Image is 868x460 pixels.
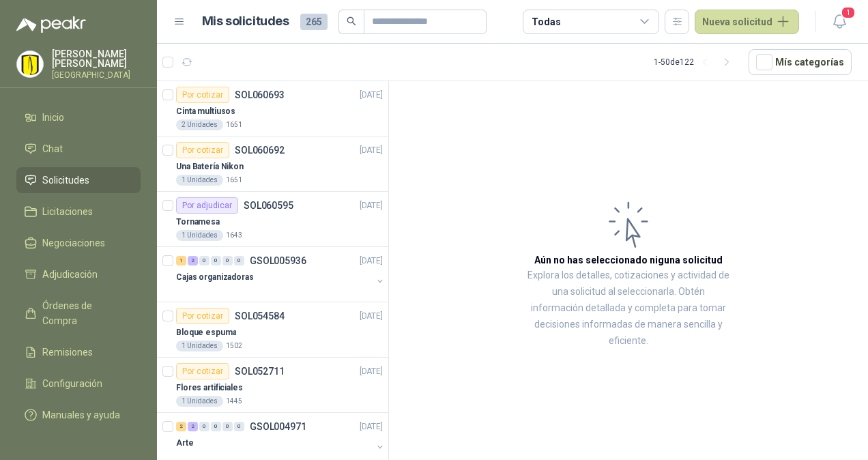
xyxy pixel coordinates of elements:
a: Por cotizarSOL052711[DATE] Flores artificiales1 Unidades1445 [157,358,388,413]
p: Tornamesa [176,216,220,229]
div: 1 - 50 de 122 [654,51,738,73]
div: 1 [176,256,186,265]
p: [DATE] [360,310,383,323]
p: SOL060595 [244,201,293,210]
span: Adjudicación [42,267,98,282]
p: [DATE] [360,420,383,433]
h3: Aún no has seleccionado niguna solicitud [534,253,723,268]
img: Logo peakr [16,16,86,33]
a: 1 2 0 0 0 0 GSOL005936[DATE] Cajas organizadoras [176,253,386,296]
p: SOL052711 [235,366,285,376]
p: Cinta multiusos [176,105,235,118]
p: Una Batería Nikon [176,160,244,173]
div: Por cotizar [176,142,229,158]
p: SOL060693 [235,90,285,100]
p: Explora los detalles, cotizaciones y actividad de una solicitud al seleccionarla. Obtén informaci... [525,268,732,349]
span: Licitaciones [42,204,93,219]
div: 1 Unidades [176,175,223,186]
p: [GEOGRAPHIC_DATA] [52,71,141,79]
p: [DATE] [360,365,383,378]
p: 1651 [226,119,242,130]
p: Cajas organizadoras [176,271,254,284]
p: 1445 [226,396,242,407]
div: 0 [234,422,244,431]
a: Por cotizarSOL060693[DATE] Cinta multiusos2 Unidades1651 [157,81,388,136]
a: Por cotizarSOL054584[DATE] Bloque espuma1 Unidades1502 [157,302,388,358]
div: 1 Unidades [176,396,223,407]
div: Por cotizar [176,308,229,324]
div: 0 [199,256,209,265]
div: 0 [222,256,233,265]
p: SOL054584 [235,311,285,321]
img: Company Logo [17,51,43,77]
p: GSOL005936 [250,256,306,265]
div: 1 Unidades [176,230,223,241]
div: 0 [234,256,244,265]
p: SOL060692 [235,145,285,155]
span: Manuales y ayuda [42,407,120,422]
a: Solicitudes [16,167,141,193]
div: 0 [211,422,221,431]
p: 1643 [226,230,242,241]
div: Por cotizar [176,87,229,103]
a: Configuración [16,371,141,397]
span: 265 [300,14,328,30]
p: 1651 [226,175,242,186]
p: Bloque espuma [176,326,236,339]
div: 2 Unidades [176,119,223,130]
div: Por adjudicar [176,197,238,214]
p: GSOL004971 [250,422,306,431]
span: Remisiones [42,345,93,360]
div: Todas [532,14,560,29]
a: Negociaciones [16,230,141,256]
div: 1 Unidades [176,341,223,351]
a: Por adjudicarSOL060595[DATE] Tornamesa1 Unidades1643 [157,192,388,247]
div: 0 [211,256,221,265]
a: Chat [16,136,141,162]
button: 1 [827,10,852,34]
span: Negociaciones [42,235,105,250]
p: [PERSON_NAME] [PERSON_NAME] [52,49,141,68]
div: Por cotizar [176,363,229,379]
div: 0 [199,422,209,431]
button: Mís categorías [749,49,852,75]
p: Arte [176,437,194,450]
p: [DATE] [360,144,383,157]
p: Flores artificiales [176,382,243,394]
div: 2 [176,422,186,431]
a: Por cotizarSOL060692[DATE] Una Batería Nikon1 Unidades1651 [157,136,388,192]
p: [DATE] [360,255,383,268]
p: 1502 [226,341,242,351]
p: [DATE] [360,199,383,212]
a: Licitaciones [16,199,141,225]
span: Configuración [42,376,102,391]
a: Remisiones [16,339,141,365]
span: Inicio [42,110,64,125]
span: 1 [841,6,856,19]
p: [DATE] [360,89,383,102]
div: 0 [222,422,233,431]
a: Inicio [16,104,141,130]
span: Chat [42,141,63,156]
h1: Mis solicitudes [202,12,289,31]
a: Órdenes de Compra [16,293,141,334]
span: search [347,16,356,26]
a: Adjudicación [16,261,141,287]
span: Solicitudes [42,173,89,188]
div: 2 [188,422,198,431]
div: 2 [188,256,198,265]
span: Órdenes de Compra [42,298,128,328]
button: Nueva solicitud [695,10,799,34]
a: Manuales y ayuda [16,402,141,428]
